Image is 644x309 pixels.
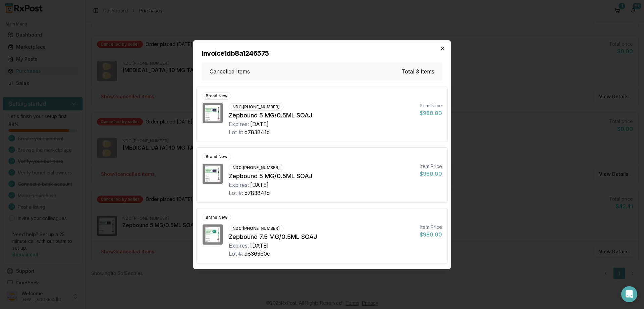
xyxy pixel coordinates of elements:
h3: Cancelled Items [210,67,250,75]
div: Zepbound 7.5 MG/0.5ML SOAJ [229,232,414,242]
img: Zepbound 5 MG/0.5ML SOAJ [203,164,223,184]
div: Zepbound 5 MG/0.5ML SOAJ [229,171,414,181]
div: d836360c [245,250,270,258]
div: Lot #: [229,189,243,197]
div: NDC: [PHONE_NUMBER] [229,225,283,232]
h2: Invoice 1db8a1246575 [202,49,442,58]
div: Brand New [202,92,231,100]
div: NDC: [PHONE_NUMBER] [229,164,283,171]
div: $980.00 [420,230,442,239]
div: [DATE] [250,242,269,250]
h3: Total 3 Items [401,67,434,75]
div: Lot #: [229,250,243,258]
div: $980.00 [420,170,442,178]
div: [DATE] [250,120,269,128]
div: Lot #: [229,128,243,136]
div: Item Price [420,102,442,109]
div: Item Price [420,224,442,230]
div: Expires: [229,242,249,250]
img: Zepbound 7.5 MG/0.5ML SOAJ [203,224,223,245]
div: Expires: [229,181,249,189]
div: Brand New [202,153,231,160]
div: Item Price [420,163,442,170]
div: $980.00 [420,109,442,117]
img: Zepbound 5 MG/0.5ML SOAJ [203,103,223,123]
div: Brand New [202,214,231,221]
div: NDC: [PHONE_NUMBER] [229,103,283,111]
div: d783841d [245,189,270,197]
div: d783841d [245,128,270,136]
div: [DATE] [250,181,269,189]
div: Expires: [229,120,249,128]
div: Zepbound 5 MG/0.5ML SOAJ [229,111,414,120]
